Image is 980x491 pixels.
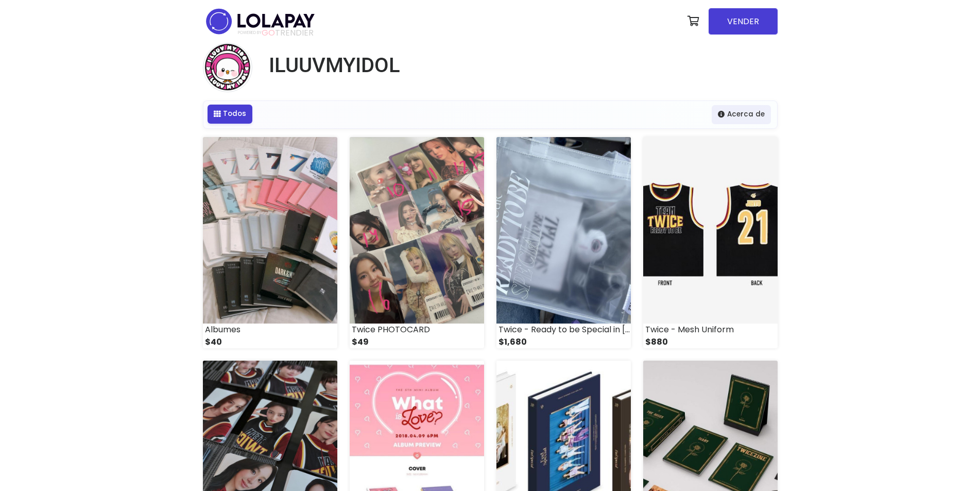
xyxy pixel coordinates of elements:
div: Twice PHOTOCARD [350,324,484,336]
a: Acerca de [712,105,771,124]
div: $1,680 [496,336,631,348]
div: $40 [203,336,337,348]
div: Albumes [203,324,337,336]
span: TRENDIER [238,28,314,38]
img: small_1724396556135.jpeg [496,137,631,324]
a: Twice PHOTOCARD $49 [350,137,484,348]
span: GO [262,27,275,39]
img: logo [203,5,318,38]
a: Twice - Ready to be Special in [GEOGRAPHIC_DATA] (AJINOMOTO KIT VIP) $1,680 [496,137,631,348]
a: Twice - Mesh Uniform $880 [643,137,778,348]
div: $49 [350,336,484,348]
a: Todos [208,105,252,123]
div: $880 [643,336,778,348]
img: small_1730764478067.jpeg [203,137,337,324]
span: POWERED BY [238,30,262,36]
img: small_1725674119072.jpeg [350,137,484,324]
a: Albumes $40 [203,137,337,348]
a: ILUUVMYIDOL [261,53,400,78]
h1: ILUUVMYIDOL [269,53,400,78]
div: Twice - Mesh Uniform [643,324,778,336]
a: VENDER [709,8,778,35]
div: Twice - Ready to be Special in [GEOGRAPHIC_DATA] (AJINOMOTO KIT VIP) [496,324,631,336]
img: small_1724395945470.jpeg [643,137,778,324]
img: small.png [203,43,252,92]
